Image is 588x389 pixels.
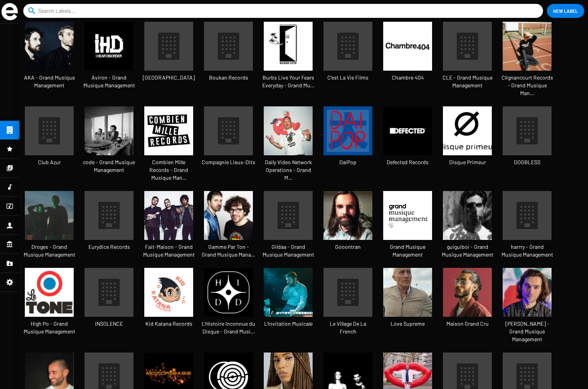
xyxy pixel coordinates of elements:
[144,106,193,155] img: telechargement.png
[19,320,79,335] span: High Po - Grand Musique Management
[19,74,79,89] span: AKA - Grand Musique Management
[443,106,492,155] img: L-43574-1345722951-2832-jpeg.jpg
[378,191,438,268] a: Grand Musique Management
[438,243,497,259] span: guiguiboi - Grand Musique Management
[79,74,139,89] span: Aviron - Grand Musique Management
[79,320,139,328] span: INSOLENCE
[264,22,313,71] img: BURBS-LYFE-LOGO-1.png
[199,22,258,91] a: Boukan Records
[497,320,557,343] span: [PERSON_NAME] - Grand Musique Management
[19,243,79,259] span: Droges - Grand Musique Management
[264,268,313,317] img: Bon-Voyage-Organisation---merci-de-crediter-Lionel-Rigal11.jpg
[547,4,584,18] button: New Label
[38,4,531,18] input: Search Labels...
[503,22,552,71] img: FAROE5.jpg
[199,74,258,82] span: Boukan Records
[497,22,557,106] a: Clignancourt Records - Grand Musique Man…
[497,191,557,268] a: harrry - Grand Musique Management
[378,158,438,166] span: Defected Records
[497,74,557,97] span: Clignancourt Records - Grand Musique Man…
[139,243,199,259] span: Fait-Maison - Grand Musique Management
[553,4,578,18] span: New Label
[199,158,258,166] span: Compagnie Lieux-Dits
[264,106,313,155] img: %28a-garder-pour-later%29-DVNO---CHTAH-%28merci-de-crediter-Matthieu-Couturier%29.jpg
[438,158,497,166] span: Disque Primeur
[323,106,372,155] img: L-1382110-1512472918-6202-jpeg.jpg
[378,74,438,82] span: Chambre 404
[139,74,199,82] span: [GEOGRAPHIC_DATA]
[139,268,199,337] a: Kid Katana Records
[204,268,253,317] img: HIDD_nb_500.jpg
[318,268,378,345] a: Le Village De La French
[19,106,79,175] a: Club Azur
[318,320,378,335] span: Le Village De La French
[503,268,552,317] img: MATIAS_ENAUT_CREDIT-CLEMENT-HARPILLARD.jpeg
[497,243,557,259] span: harrry - Grand Musique Management
[85,22,133,71] img: profile-pic_0.jpg
[199,191,258,268] a: Gamme Par Ton - Grand Musique Mana…
[258,158,318,182] span: Daily Video Network Operations - Grand M…
[438,191,497,268] a: guiguiboi - Grand Musique Management
[85,106,133,155] img: Argentique-NB.jpg
[318,74,378,82] span: C'est La Vie Films
[19,158,79,166] span: Club Azur
[383,191,432,240] img: telechargement-%281%29.png
[2,3,18,20] img: grand-sigle.svg
[318,158,378,166] span: DaiPop
[258,191,318,268] a: Gildaa - Grand Musique Management
[79,158,139,174] span: code - Grand Musique Management
[258,106,318,191] a: Daily Video Network Operations - Grand M…
[139,22,199,91] a: [GEOGRAPHIC_DATA]
[497,158,557,166] span: DOGBLESS
[25,22,74,71] img: aka.jpeg
[25,191,74,240] img: Droges7-Ines-Karma.jpg
[204,191,253,240] img: Peur-Bleue-4.jpg
[139,158,199,182] span: Combien Mille Records - Grand Musique Man…
[199,243,258,259] span: Gamme Par Ton - Grand Musique Mana…
[438,22,497,99] a: CLE - Grand Musique Management
[258,320,318,328] span: L'Invitation Musicale
[79,268,139,337] a: INSOLENCE
[27,6,36,16] mat-icon: search
[79,191,139,260] a: Eurydice Records
[144,191,193,240] img: telechargement.jpeg
[383,106,432,155] img: Defected-Records.jpg
[318,22,378,91] a: C'est La Vie Films
[199,106,258,175] a: Compagnie Lieux-Dits
[19,191,79,268] a: Droges - Grand Musique Management
[258,243,318,259] span: Gildaa - Grand Musique Management
[79,22,139,99] a: Aviron - Grand Musique Management
[79,243,139,251] span: Eurydice Records
[438,268,497,337] a: Maison Grand Cru
[144,268,193,317] img: 0028544411_10.jpeg
[378,268,438,337] a: Love Supreme
[258,22,318,99] a: Burbs Live Your Fears Everyday - Grand Mu…
[199,268,258,345] a: L'Histoire Inconnue du Disque - Grand Musi…
[438,74,497,89] span: CLE - Grand Musique Management
[378,243,438,259] span: Grand Musique Management
[258,74,318,89] span: Burbs Live Your Fears Everyday - Grand Mu…
[19,268,79,345] a: High Po - Grand Musique Management
[378,320,438,328] span: Love Supreme
[378,22,438,91] a: Chambre 404
[199,320,258,335] span: L'Histoire Inconnue du Disque - Grand Musi…
[497,268,557,353] a: [PERSON_NAME] - Grand Musique Management
[383,268,432,317] img: 026-46-%28c%29-Merci-de-crediter-Emma-Le-Doyen_0.jpg
[438,106,497,175] a: Disque Primeur
[318,106,378,175] a: DaiPop
[323,191,372,240] img: TAURELLE.jpg
[443,191,492,240] img: Guillaume_Ferran_credit_Clemence_Losfeld.jpeg
[258,268,318,337] a: L'Invitation Musicale
[378,106,438,175] a: Defected Records
[25,268,74,317] img: avatars-000195342118-aql7fg-t500x500.jpg
[318,191,378,260] a: Gooontran
[19,22,79,99] a: AKA - Grand Musique Management
[497,106,557,175] a: DOGBLESS
[438,320,497,328] span: Maison Grand Cru
[443,268,492,317] img: deen-burbigo-retour-decembre.jpeg
[79,106,139,183] a: code - Grand Musique Management
[139,191,199,268] a: Fait-Maison - Grand Musique Management
[383,22,432,71] img: 558072_670340176319958_459625778_n.jpeg
[318,243,378,251] span: Gooontran
[139,106,199,191] a: Combien Mille Records - Grand Musique Man…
